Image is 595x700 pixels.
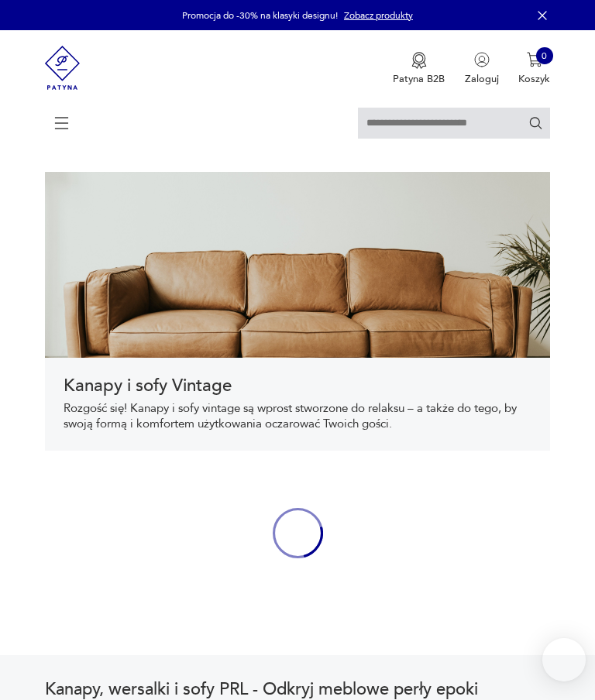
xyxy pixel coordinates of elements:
[393,52,445,86] a: Ikona medaluPatyna B2B
[45,680,551,698] h2: Kanapy, wersalki i sofy PRL - Odkryj meblowe perły epoki
[527,52,542,67] img: Ikona koszyka
[411,52,427,69] img: Ikona medalu
[45,30,81,105] img: Patyna - sklep z meblami i dekoracjami vintage
[518,72,550,86] p: Koszyk
[474,52,490,67] img: Ikonka użytkownika
[182,9,338,22] p: Promocja do -30% na klasyki designu!
[536,47,553,64] div: 0
[518,52,550,86] button: 0Koszyk
[393,52,445,86] button: Patyna B2B
[45,172,551,358] img: 4dcd11543b3b691785adeaf032051535.jpg
[528,115,543,130] button: Szukaj
[465,52,499,86] button: Zaloguj
[273,471,323,595] div: oval-loading
[542,638,586,681] iframe: Smartsupp widget button
[344,9,413,22] a: Zobacz produkty
[465,72,499,86] p: Zaloguj
[393,72,445,86] p: Patyna B2B
[64,401,532,432] p: Rozgość się! Kanapy i sofy vintage są wprost stworzone do relaksu – a także do tego, by swoją for...
[64,376,532,395] h1: Kanapy i sofy Vintage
